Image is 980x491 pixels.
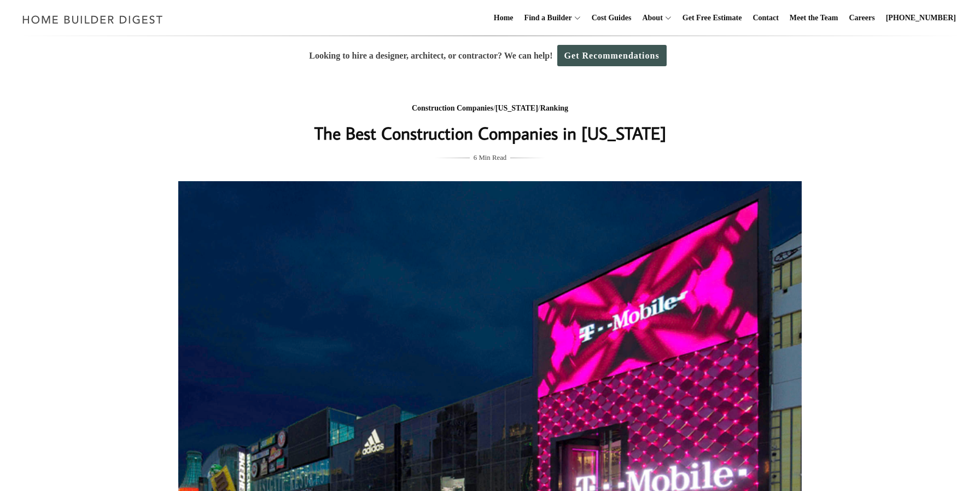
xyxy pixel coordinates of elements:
a: Meet the Team [785,1,843,36]
a: [PHONE_NUMBER] [882,1,960,36]
span: 6 Min Read [474,152,506,164]
a: Ranking [540,104,568,112]
a: Careers [845,1,879,36]
a: [US_STATE] [495,104,538,112]
a: Get Free Estimate [678,1,746,36]
img: Home Builder Digest [17,9,168,30]
h1: The Best Construction Companies in [US_STATE] [272,120,708,146]
a: Cost Guides [587,1,636,36]
a: Find a Builder [520,1,572,36]
a: Get Recommendations [557,45,667,66]
div: / / [272,102,708,115]
a: Home [489,1,518,36]
a: About [638,1,662,36]
a: Contact [748,1,783,36]
a: Construction Companies [412,104,493,112]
